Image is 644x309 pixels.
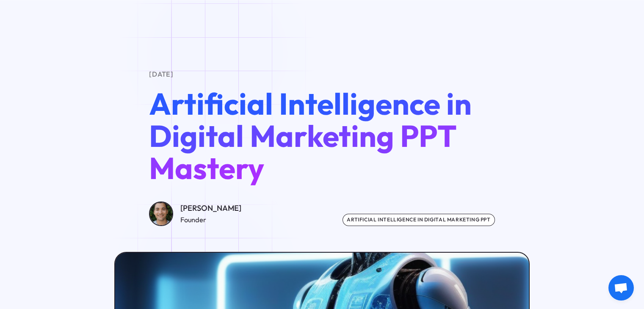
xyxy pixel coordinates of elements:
span: Artificial Intelligence in Digital Marketing PPT Mastery [149,85,472,187]
div: [PERSON_NAME] [180,202,241,215]
div: Founder [180,215,241,225]
div: [DATE] [149,69,495,80]
div: Open chat [608,275,634,301]
div: artificial intelligence in digital marketing ppt [343,214,495,226]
